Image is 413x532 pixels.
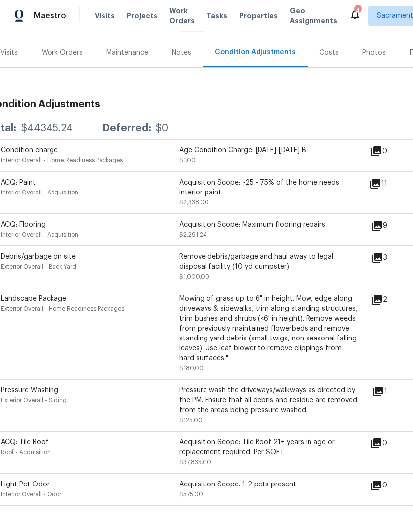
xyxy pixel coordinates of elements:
[1,221,46,228] span: ACQ: Flooring
[319,48,339,58] div: Costs
[1,481,50,488] span: Light Pet Odor
[172,48,191,58] div: Notes
[179,178,358,197] div: Acquisition Scope: ~25 - 75% of the home needs interior paint
[34,11,66,21] span: Maestro
[1,449,51,455] span: Roof - Acquisition
[179,294,358,363] div: Mowing of grass up to 6" in height. Mow, edge along driveways & sidewalks, trim along standing st...
[42,48,83,58] div: Work Orders
[0,48,18,58] div: Visits
[179,386,358,415] div: Pressure wash the driveways/walkways as directed by the PM. Ensure that all debris and residue ar...
[1,387,58,394] span: Pressure Washing
[354,6,361,16] div: 4
[1,439,49,446] span: ACQ: Tile Roof
[1,147,58,154] span: Condition charge
[179,417,203,423] span: $125.00
[179,232,207,238] span: $2,291.24
[179,199,209,205] span: $2,338.00
[179,220,358,230] div: Acquisition Scope: Maximum flooring repairs
[179,274,209,280] span: $1,000.00
[1,491,61,497] span: Interior Overall - Odor
[21,123,73,133] div: $44345.24
[179,491,203,497] span: $575.00
[169,6,195,26] span: Work Orders
[179,437,358,457] div: Acquisition Scope: Tile Roof 21+ years in age or replacement required. Per SQFT.
[215,48,296,57] div: Condition Adjustments
[179,459,211,465] span: $37,835.00
[1,306,124,312] span: Exterior Overall - Home Readiness Packages
[1,253,76,260] span: Debris/garbage on site
[1,397,67,403] span: Exterior Overall - Siding
[362,48,386,58] div: Photos
[156,123,168,133] div: $0
[179,157,196,163] span: $1.00
[179,480,358,489] div: Acquisition Scope: 1-2 pets present
[1,179,36,186] span: ACQ: Paint
[179,252,358,272] div: Remove debris/garbage and haul away to legal disposal facility (10 yd dumpster)
[239,11,278,21] span: Properties
[95,11,115,21] span: Visits
[206,12,227,19] span: Tasks
[179,145,358,155] div: Age Condition Charge: [DATE]-[DATE] B
[127,11,157,21] span: Projects
[1,232,78,238] span: Interior Overall - Acquisition
[1,264,76,270] span: Exterior Overall - Back Yard
[179,365,204,371] span: $180.00
[103,123,151,133] div: Deferred:
[290,6,337,26] span: Geo Assignments
[1,295,66,302] span: Landscape Package
[1,190,78,195] span: Interior Overall - Acquisition
[106,48,148,58] div: Maintenance
[1,157,123,163] span: Interior Overall - Home Readiness Packages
